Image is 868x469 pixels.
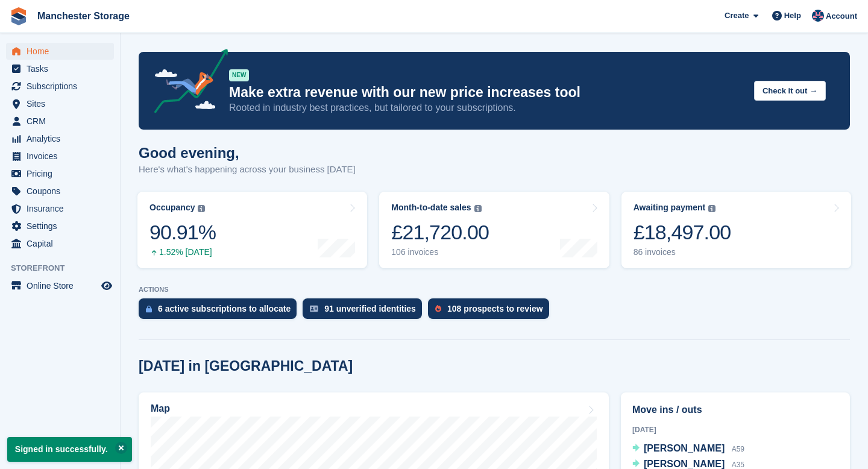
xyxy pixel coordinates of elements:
[6,148,114,165] a: menu
[725,10,749,22] span: Create
[644,459,725,469] span: [PERSON_NAME]
[27,60,99,77] span: Tasks
[784,10,801,22] span: Help
[139,358,353,374] h2: [DATE] in [GEOGRAPHIC_DATA]
[428,298,555,325] a: 108 prospects to review
[149,220,216,245] div: 90.91%
[229,69,249,81] div: NEW
[632,441,744,457] a: [PERSON_NAME] A59
[6,43,114,60] a: menu
[27,95,99,112] span: Sites
[229,84,744,101] p: Make extra revenue with our new price increases tool
[6,78,114,95] a: menu
[33,6,134,26] a: Manchester Storage
[139,286,850,294] p: ACTIONS
[198,205,205,212] img: icon-info-grey-7440780725fd019a000dd9b08b2336e03edf1995a4989e88bcd33f0948082b44.svg
[27,148,99,165] span: Invoices
[6,95,114,112] a: menu
[474,205,482,212] img: icon-info-grey-7440780725fd019a000dd9b08b2336e03edf1995a4989e88bcd33f0948082b44.svg
[391,203,471,213] div: Month-to-date sales
[6,60,114,77] a: menu
[6,218,114,234] a: menu
[303,298,428,325] a: 91 unverified identities
[139,298,303,325] a: 6 active subscriptions to allocate
[632,424,838,435] div: [DATE]
[27,277,99,294] span: Online Store
[27,43,99,60] span: Home
[139,145,356,161] h1: Good evening,
[27,218,99,234] span: Settings
[27,130,99,147] span: Analytics
[310,305,318,312] img: verify_identity-adf6edd0f0f0b5bbfe63781bf79b02c33cf7c696d77639b501bdc392416b5a36.svg
[435,305,441,312] img: prospect-51fa495bee0391a8d652442698ab0144808aea92771e9ea1ae160a38d050c398.svg
[146,305,152,313] img: active_subscription_to_allocate_icon-d502201f5373d7db506a760aba3b589e785aa758c864c3986d89f69b8ff3...
[149,247,216,257] div: 1.52% [DATE]
[6,200,114,217] a: menu
[379,192,609,268] a: Month-to-date sales £21,720.00 106 invoices
[6,165,114,182] a: menu
[634,220,731,245] div: £18,497.00
[391,247,489,257] div: 106 invoices
[6,130,114,147] a: menu
[324,304,416,313] div: 91 unverified identities
[27,183,99,200] span: Coupons
[99,279,114,293] a: Preview store
[732,461,744,469] span: A35
[708,205,715,212] img: icon-info-grey-7440780725fd019a000dd9b08b2336e03edf1995a4989e88bcd33f0948082b44.svg
[732,445,744,453] span: A59
[644,443,725,453] span: [PERSON_NAME]
[634,247,731,257] div: 86 invoices
[6,235,114,252] a: menu
[27,113,99,130] span: CRM
[6,183,114,200] a: menu
[634,203,706,213] div: Awaiting payment
[826,10,857,22] span: Account
[149,203,195,213] div: Occupancy
[229,101,744,115] p: Rooted in industry best practices, but tailored to your subscriptions.
[11,262,120,274] span: Storefront
[621,192,851,268] a: Awaiting payment £18,497.00 86 invoices
[632,403,838,417] h2: Move ins / outs
[137,192,367,268] a: Occupancy 90.91% 1.52% [DATE]
[27,78,99,95] span: Subscriptions
[27,165,99,182] span: Pricing
[7,437,132,462] p: Signed in successfully.
[151,403,170,414] h2: Map
[158,304,291,313] div: 6 active subscriptions to allocate
[447,304,543,313] div: 108 prospects to review
[144,49,228,118] img: price-adjustments-announcement-icon-8257ccfd72463d97f412b2fc003d46551f7dbcb40ab6d574587a9cd5c0d94...
[6,277,114,294] a: menu
[27,235,99,252] span: Capital
[6,113,114,130] a: menu
[754,81,826,101] button: Check it out →
[10,7,28,25] img: stora-icon-8386f47178a22dfd0bd8f6a31ec36ba5ce8667c1dd55bd0f319d3a0aa187defe.svg
[391,220,489,245] div: £21,720.00
[27,200,99,217] span: Insurance
[139,163,356,177] p: Here's what's happening across your business [DATE]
